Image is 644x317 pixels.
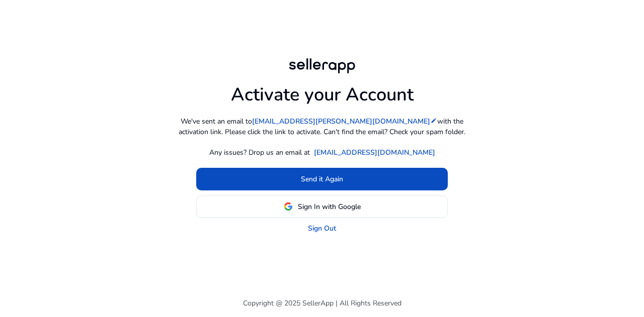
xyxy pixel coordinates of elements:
p: Any issues? Drop us an email at [209,147,310,158]
button: Sign In with Google [196,195,448,218]
a: Sign Out [308,223,336,234]
h1: Activate your Account [231,76,414,105]
mat-icon: edit [430,117,437,124]
img: google-logo.svg [284,202,293,211]
p: We've sent an email to with the activation link. Please click the link to activate. Can't find th... [171,116,473,137]
a: [EMAIL_ADDRESS][PERSON_NAME][DOMAIN_NAME] [252,116,437,127]
span: Sign In with Google [298,201,361,212]
a: [EMAIL_ADDRESS][DOMAIN_NAME] [314,147,435,158]
button: Send it Again [196,168,448,190]
span: Send it Again [301,174,343,184]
